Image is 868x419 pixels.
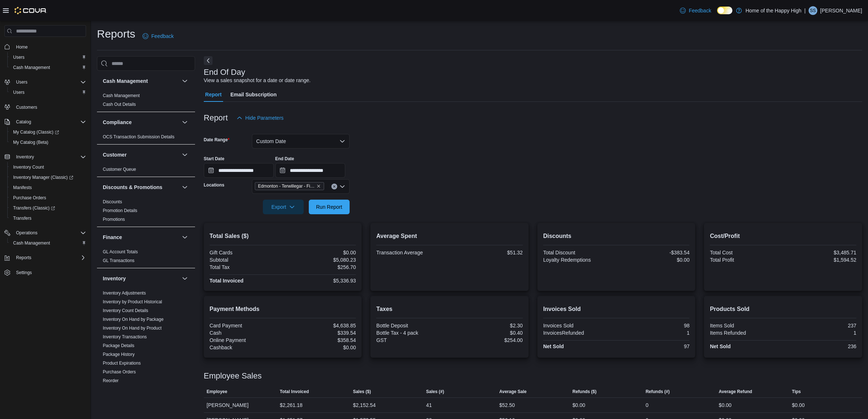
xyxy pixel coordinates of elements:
button: Custom Date [252,134,350,149]
button: Discounts & Promotions [180,183,189,192]
div: Total Cost [710,250,782,255]
div: 1 [618,330,690,336]
span: Cash Management [10,63,86,72]
p: [PERSON_NAME] [820,6,862,15]
a: Users [10,53,27,62]
nav: Complex example [4,38,86,297]
div: 98 [618,323,690,328]
div: $0.00 [284,250,356,255]
span: Feedback [689,7,711,14]
div: $2,152.54 [353,401,375,410]
h2: Average Spent [376,232,523,241]
button: Cash Management [7,238,89,248]
button: Reports [1,253,89,263]
span: Catalog [16,119,31,125]
div: Bottle Deposit [376,323,448,328]
span: Feedback [151,32,174,40]
span: Reports [13,253,86,262]
div: Discounts & Promotions [97,197,195,227]
div: 1 [785,330,856,336]
a: Transfers (Classic) [10,204,58,212]
button: Remove Edmonton - Terwillegar - Fire & Flower from selection in this group [316,184,321,188]
button: Discounts & Promotions [103,184,179,191]
span: Reorder [103,378,118,384]
span: Cash Management [13,240,50,246]
h3: Report [204,114,228,122]
button: Users [7,87,89,97]
span: Inventory Adjustments [103,290,146,296]
div: $5,336.93 [284,278,356,284]
span: Inventory On Hand by Product [103,325,161,331]
h3: End Of Day [204,68,245,77]
div: $0.40 [451,330,523,336]
span: Customer Queue [103,166,136,172]
span: Transfers [13,215,31,221]
input: Press the down key to open a popover containing a calendar. [275,163,345,178]
div: Card Payment [210,323,281,328]
span: Operations [16,230,38,236]
span: Inventory [13,153,86,161]
a: Cash Out Details [103,102,136,107]
span: Refunds (#) [646,389,670,395]
span: Cash Management [10,239,86,247]
div: View a sales snapshot for a date or date range. [204,77,311,84]
a: Cash Management [103,93,140,98]
button: Hide Parameters [234,111,287,125]
button: Users [13,78,30,87]
button: Operations [1,228,89,238]
strong: Total Invoiced [210,278,244,284]
h1: Reports [97,27,135,41]
a: Purchase Orders [103,369,136,374]
div: $358.54 [284,337,356,343]
span: Edmonton - Terwillegar - Fire & Flower [258,182,315,190]
span: Users [13,78,86,87]
h2: Products Sold [710,305,856,314]
button: Reports [13,253,34,262]
span: My Catalog (Beta) [13,139,48,145]
a: Promotions [103,217,125,222]
span: Transfers (Classic) [13,205,55,211]
div: $254.00 [451,337,523,343]
span: Customers [13,103,86,112]
label: Start Date [204,156,225,162]
span: Users [13,54,24,60]
button: Settings [1,267,89,278]
a: Product Expirations [103,361,141,366]
a: Manifests [10,183,35,192]
span: SS [810,6,816,15]
div: $1,594.52 [785,257,856,263]
span: Inventory Count [13,164,44,170]
a: Feedback [140,29,176,43]
div: 97 [618,343,690,349]
a: Cash Management [10,63,53,72]
div: Inventory [97,289,195,397]
span: Sales (#) [426,389,444,395]
span: Home [16,44,28,50]
span: My Catalog (Classic) [10,128,86,137]
div: Items Sold [710,323,782,328]
span: Users [10,53,86,62]
h2: Cost/Profit [710,232,856,241]
strong: Net Sold [543,343,564,349]
span: Cash Management [13,65,50,70]
h2: Payment Methods [210,305,356,314]
button: Inventory Count [7,162,89,172]
label: Locations [204,182,225,188]
div: $0.00 [572,401,585,410]
span: Employee [207,389,227,395]
span: Purchase Orders [10,193,86,202]
a: Purchase Orders [10,193,49,202]
a: Inventory Count Details [103,308,148,313]
h2: Discounts [543,232,690,241]
div: -$383.54 [618,250,690,255]
div: $51.32 [451,250,523,255]
span: Total Invoiced [280,389,309,395]
div: Items Refunded [710,330,782,336]
span: Operations [13,228,86,237]
button: Home [1,41,89,52]
a: Inventory by Product Historical [103,299,162,304]
a: My Catalog (Classic) [7,127,89,137]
